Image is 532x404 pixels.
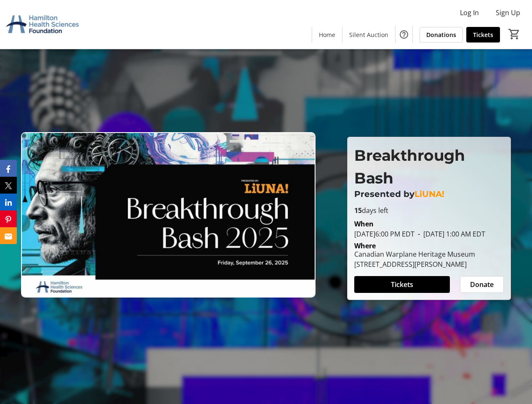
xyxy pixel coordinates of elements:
button: Tickets [354,276,450,293]
button: Sign Up [489,6,527,19]
span: Sign Up [496,8,520,18]
span: Tickets [473,30,493,39]
button: Log In [453,6,486,19]
span: - [414,229,423,239]
span: 15 [354,206,362,215]
img: Hamilton Health Sciences Foundation's Logo [5,3,80,45]
div: Canadian Warplane Heritage Museum [354,249,475,259]
div: [STREET_ADDRESS][PERSON_NAME] [354,259,475,269]
span: Home [319,30,335,39]
div: Where [354,242,376,249]
button: Cart [507,27,522,42]
span: LiUNA! [414,189,444,199]
span: Presented by [354,189,414,199]
p: days left [354,205,504,215]
span: Donate [470,279,494,290]
a: Tickets [466,27,500,43]
span: [DATE] 1:00 AM EDT [414,229,485,239]
span: Tickets [391,279,413,290]
a: Silent Auction [342,27,395,43]
a: Donations [420,27,463,43]
img: Campaign CTA Media Photo [21,132,315,298]
div: When [354,219,374,229]
span: [DATE] 6:00 PM EDT [354,229,414,239]
span: Donations [426,30,456,39]
button: Help [396,26,412,43]
span: Silent Auction [349,30,388,39]
p: Breakthrough Bash [354,144,504,189]
span: Log In [460,8,479,18]
button: Donate [460,276,504,293]
a: Home [312,27,342,43]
